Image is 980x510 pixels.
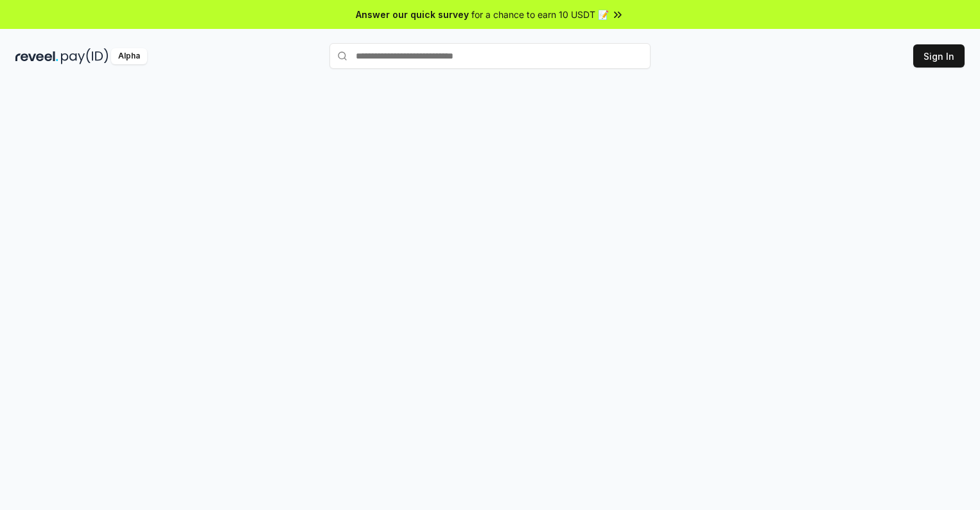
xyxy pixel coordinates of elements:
[111,48,147,64] div: Alpha
[61,48,109,64] img: pay_id
[471,8,609,21] span: for a chance to earn 10 USDT 📝
[356,8,469,21] span: Answer our quick survey
[15,48,58,64] img: reveel_dark
[913,44,965,68] button: Sign In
